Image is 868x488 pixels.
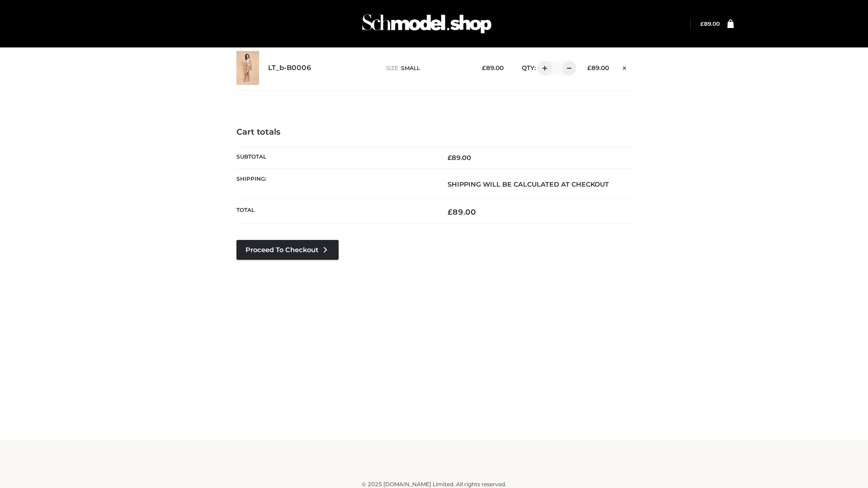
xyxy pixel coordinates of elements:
[386,64,468,72] p: size :
[236,146,434,169] th: Subtotal
[236,200,434,224] th: Total
[618,61,632,73] a: Remove this item
[236,51,259,85] img: LT_b-B0006 - SMALL
[700,20,720,27] bdi: 89.00
[236,169,434,200] th: Shipping:
[513,61,573,75] div: QTY:
[700,20,720,27] a: £89.00
[482,64,486,71] span: £
[448,154,471,162] bdi: 89.00
[268,64,311,72] a: LT_b-B0006
[236,127,632,137] h4: Cart totals
[482,64,504,71] bdi: 89.00
[587,64,609,71] bdi: 89.00
[401,65,420,71] span: SMALL
[359,6,495,42] img: Schmodel Admin 964
[448,207,476,216] bdi: 89.00
[448,180,609,188] strong: Shipping will be calculated at checkout
[448,207,453,216] span: £
[448,154,452,162] span: £
[236,240,339,260] a: Proceed to Checkout
[587,64,591,71] span: £
[700,20,704,27] span: £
